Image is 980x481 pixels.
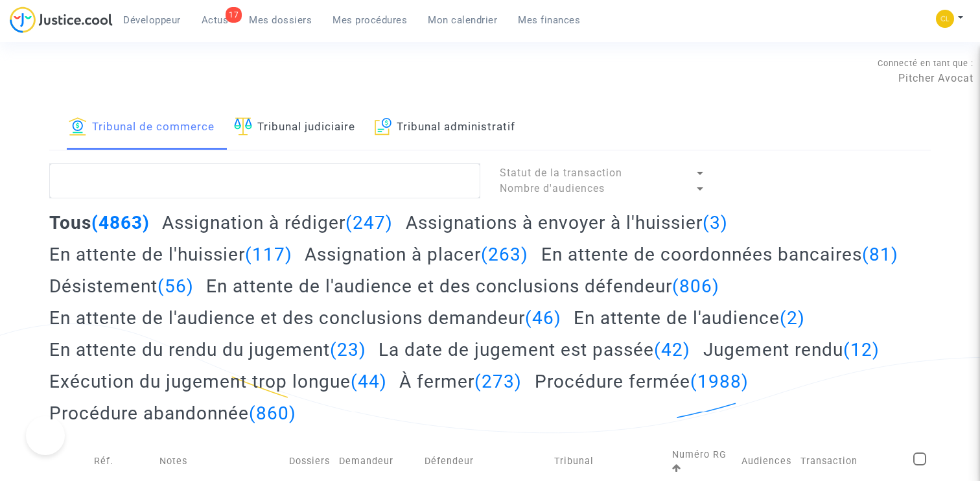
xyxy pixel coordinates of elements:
a: Tribunal de commerce [69,106,215,150]
h2: Procédure fermée [535,370,749,393]
h2: En attente de l'audience [574,307,805,329]
h2: La date de jugement est passée [379,338,690,361]
h2: En attente de l'audience et des conclusions défendeur [206,275,719,298]
h2: Assignations à envoyer à l'huissier [406,211,728,234]
h2: Procédure abandonnée [49,402,296,425]
h2: Assignation à rédiger [162,211,393,234]
a: Tribunal administratif [375,106,516,150]
span: (42) [654,339,690,360]
h2: Tous [49,211,150,234]
span: (1988) [690,371,749,392]
img: icon-faciliter-sm.svg [234,117,252,135]
span: (56) [157,276,194,297]
a: Mon calendrier [417,10,507,30]
span: (4863) [91,212,150,233]
h2: En attente de l'huissier [49,243,292,266]
h2: Assignation à placer [305,243,528,266]
span: (860) [249,403,296,424]
h2: À fermer [399,370,522,393]
span: (247) [345,212,393,233]
img: icon-archive.svg [375,117,392,135]
span: (46) [525,307,561,329]
span: (263) [481,244,528,265]
a: Tribunal judiciaire [234,106,355,150]
h2: En attente de l'audience et des conclusions demandeur [49,307,561,329]
span: Développeur [123,14,181,26]
span: (806) [672,276,719,297]
span: (12) [843,339,880,360]
img: f0b917ab549025eb3af43f3c4438ad5d [936,10,954,28]
a: 17Actus [191,10,239,30]
a: Développeur [113,10,191,30]
div: 17 [226,7,242,23]
a: Mes dossiers [239,10,322,30]
span: (2) [780,307,805,329]
span: Actus [202,14,229,26]
span: (117) [245,244,292,265]
span: (3) [703,212,728,233]
span: Nombre d'audiences [500,182,605,194]
span: Statut de la transaction [500,167,622,179]
h2: Jugement rendu [703,338,880,361]
span: (23) [330,339,366,360]
a: Mes procédures [322,10,417,30]
span: Mes procédures [332,14,407,26]
span: (81) [862,244,898,265]
h2: En attente de coordonnées bancaires [541,243,898,266]
iframe: Help Scout Beacon - Open [26,416,65,455]
span: (273) [474,371,522,392]
span: Mon calendrier [428,14,497,26]
h2: Exécution du jugement trop longue [49,370,387,393]
span: Mes finances [518,14,580,26]
h2: En attente du rendu du jugement [49,338,366,361]
img: jc-logo.svg [10,6,113,33]
h2: Désistement [49,275,194,298]
span: Connecté en tant que : [878,58,974,68]
span: Mes dossiers [249,14,312,26]
a: Mes finances [507,10,590,30]
span: (44) [351,371,387,392]
img: icon-banque.svg [69,117,87,135]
